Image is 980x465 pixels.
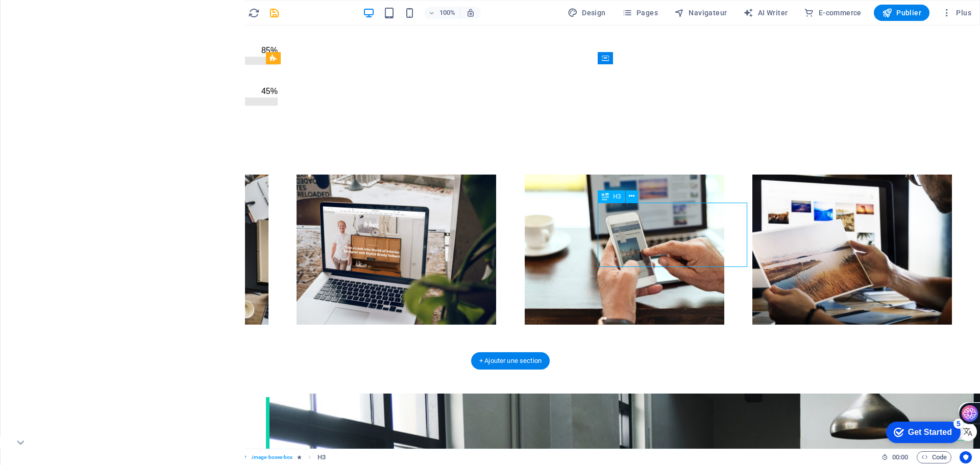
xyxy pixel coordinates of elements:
button: Publier [874,5,929,21]
span: AI Writer [743,8,788,18]
div: Design (Ctrl+Alt+Y) [563,5,610,21]
nav: breadcrumb [48,451,326,463]
i: Cet élément contient une animation. [297,454,302,460]
button: 100% [424,7,460,19]
span: Code [921,451,947,463]
button: reload [248,7,260,19]
span: E-commerce [804,8,861,18]
button: E-commerce [800,5,865,21]
span: . image-boxes-box [251,451,293,463]
i: Actualiser la page [248,7,260,19]
span: Publier [882,8,921,18]
span: Cliquez pour sélectionner. Double-cliquez pour modifier. [317,451,326,463]
button: Navigateur [670,5,731,21]
button: Code [917,451,951,463]
span: Pages [622,8,658,18]
button: Pages [618,5,662,21]
button: Usercentrics [960,451,972,463]
span: : [899,453,901,461]
i: Enregistrer (Ctrl+S) [268,7,280,19]
span: 00 00 [892,451,908,463]
h6: 100% [439,7,456,19]
div: + Ajouter une section [471,352,550,370]
i: Lors du redimensionnement, ajuster automatiquement le niveau de zoom en fonction de l'appareil sé... [466,8,475,17]
button: AI Writer [739,5,792,21]
h6: Durée de la session [881,451,909,463]
button: Design [563,5,610,21]
span: Navigateur [674,8,727,18]
div: 5 [76,2,86,12]
button: save [268,7,280,19]
button: Plus [938,5,975,21]
span: H3 [613,193,621,200]
span: Design [568,8,606,18]
div: Get Started 5 items remaining, 0% complete [8,5,83,27]
span: Plus [942,8,971,18]
div: Get Started [30,11,74,20]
